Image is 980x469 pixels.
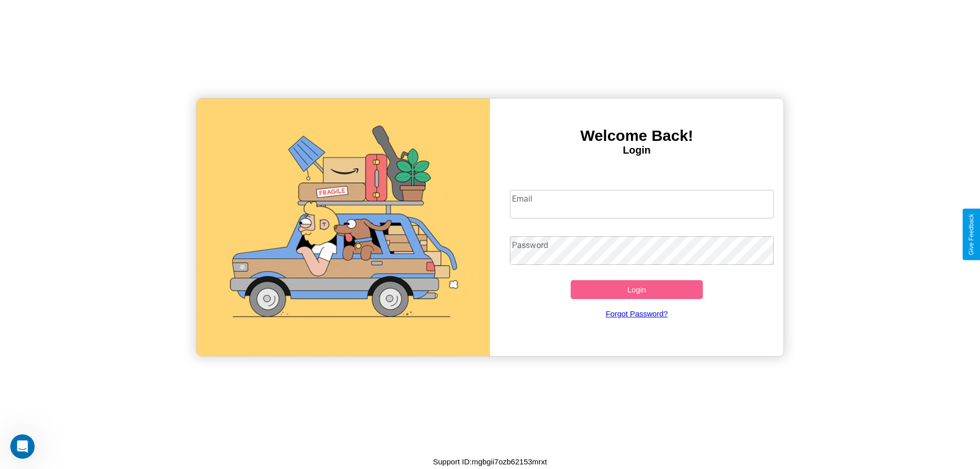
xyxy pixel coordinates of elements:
[10,434,35,459] iframe: Intercom live chat
[197,98,490,356] img: gif
[490,127,783,144] h3: Welcome Back!
[571,280,703,299] button: Login
[490,144,783,156] h4: Login
[505,299,769,328] a: Forgot Password?
[433,455,547,468] p: Support ID: mgbgii7ozb62153mrxt
[968,214,975,255] div: Give Feedback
